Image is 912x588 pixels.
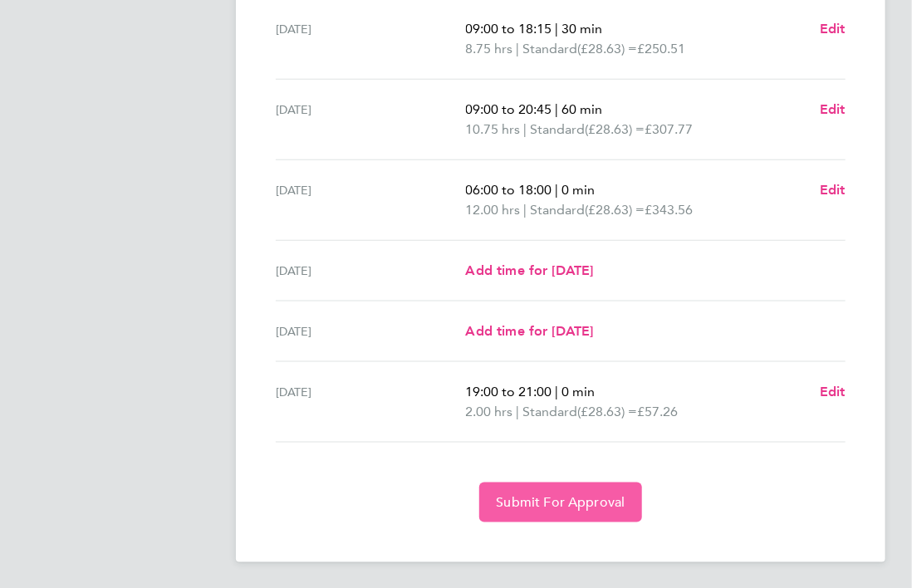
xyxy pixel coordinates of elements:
button: Submit For Approval [479,483,641,522]
span: | [556,101,559,117]
a: Edit [820,19,846,39]
span: 19:00 to 21:00 [466,384,552,399]
span: 60 min [562,101,603,117]
span: | [556,21,559,37]
span: £343.56 [645,202,694,218]
a: Edit [820,100,846,120]
div: [DATE] [276,180,466,220]
span: (£28.63) = [578,41,638,56]
a: Edit [820,382,846,402]
span: (£28.63) = [586,121,645,137]
span: Add time for [DATE] [466,323,594,339]
span: 8.75 hrs [466,41,513,56]
span: Standard [531,120,586,140]
span: 09:00 to 20:45 [466,101,552,117]
div: [DATE] [276,321,466,341]
a: Add time for [DATE] [466,261,594,281]
span: Standard [531,200,586,220]
span: 0 min [562,384,596,399]
span: Submit For Approval [496,494,625,511]
span: £57.26 [638,404,679,419]
span: | [517,404,520,419]
span: £250.51 [638,41,686,56]
a: Add time for [DATE] [466,321,594,341]
span: | [524,121,527,137]
span: Edit [820,384,846,399]
span: Edit [820,21,846,37]
span: 30 min [562,21,603,37]
span: £307.77 [645,121,694,137]
span: | [517,41,520,56]
span: | [524,202,527,218]
span: 10.75 hrs [466,121,521,137]
div: [DATE] [276,100,466,140]
span: (£28.63) = [578,404,638,419]
span: Add time for [DATE] [466,262,594,278]
span: 06:00 to 18:00 [466,182,552,198]
div: [DATE] [276,261,466,281]
span: Standard [523,402,578,422]
a: Edit [820,180,846,200]
div: [DATE] [276,19,466,59]
span: Edit [820,182,846,198]
span: Standard [523,39,578,59]
div: [DATE] [276,382,466,422]
span: 09:00 to 18:15 [466,21,552,37]
span: 0 min [562,182,596,198]
span: | [556,384,559,399]
span: 2.00 hrs [466,404,513,419]
span: (£28.63) = [586,202,645,218]
span: Edit [820,101,846,117]
span: | [556,182,559,198]
span: 12.00 hrs [466,202,521,218]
